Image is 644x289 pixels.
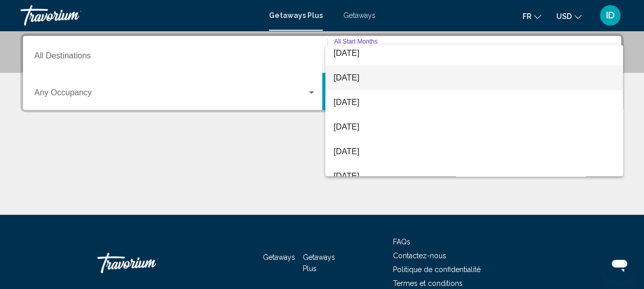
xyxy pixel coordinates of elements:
iframe: Button to launch messaging window [603,248,636,281]
span: [DATE] [334,66,615,90]
span: [DATE] [334,164,615,189]
span: [DATE] [334,90,615,115]
span: [DATE] [334,115,615,139]
span: [DATE] [334,41,615,66]
span: [DATE] [334,139,615,164]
